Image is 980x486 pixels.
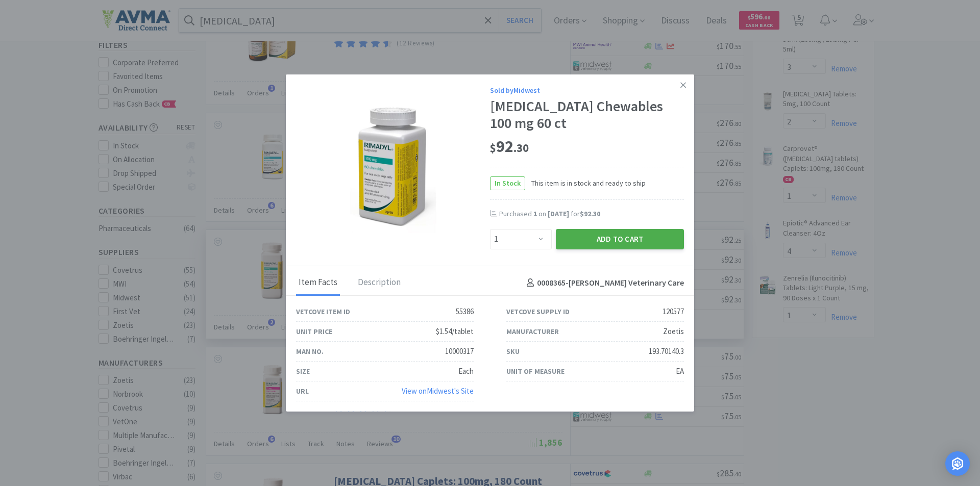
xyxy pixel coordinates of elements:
div: Open Intercom Messenger [945,451,970,476]
span: 92 [490,136,529,157]
div: Sold by Midwest [490,85,684,96]
h4: 0008365 - [PERSON_NAME] Veterinary Care [523,276,684,290]
div: 193.70140.3 [649,345,684,357]
span: In Stock [491,177,525,190]
span: . 30 [513,141,529,155]
div: Man No. [296,346,324,357]
a: View onMidwest's Site [402,386,474,396]
span: [DATE] [548,209,569,218]
span: $ [490,141,496,155]
span: This item is in stock and ready to ship [525,177,646,189]
div: Unit of Measure [506,366,565,377]
button: Add to Cart [556,229,684,249]
img: 2c4491311b14418682ac9b55c2960142_120577.jpeg [327,100,459,233]
div: Description [355,270,403,296]
div: Vetcove Item ID [296,306,350,317]
div: $1.54/tablet [436,325,474,338]
div: 120577 [663,305,684,318]
div: 10000317 [445,345,474,357]
div: Item Facts [296,270,340,296]
span: 1 [533,209,537,218]
div: Vetcove Supply ID [506,306,570,317]
div: URL [296,386,309,397]
div: SKU [506,346,520,357]
div: Unit Price [296,326,332,337]
div: EA [676,365,684,377]
div: Size [296,366,310,377]
div: Manufacturer [506,326,559,337]
div: Each [458,365,474,377]
span: $92.30 [580,209,600,218]
div: Purchased on for [499,209,684,219]
div: 55386 [456,305,474,318]
div: Zoetis [663,325,684,338]
div: [MEDICAL_DATA] Chewables 100 mg 60 ct [490,98,684,132]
